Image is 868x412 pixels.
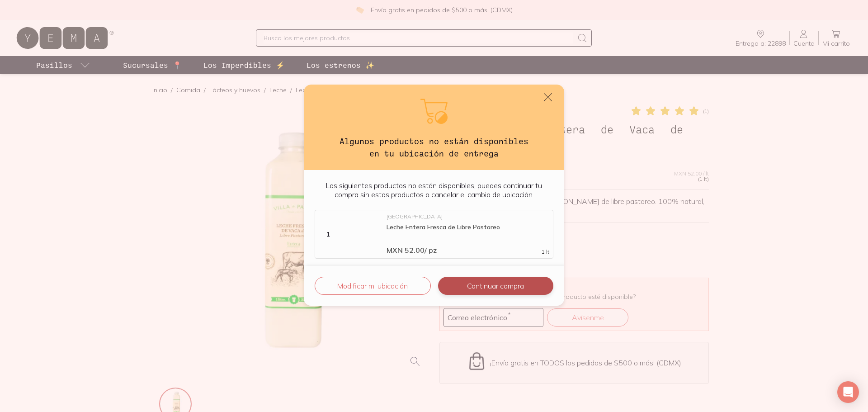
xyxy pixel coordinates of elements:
[542,249,549,255] span: 1 lt
[315,181,553,199] p: Los siguientes productos no están disponibles, puedes continuar tu compra sin estos productos o c...
[387,214,549,219] div: [GEOGRAPHIC_DATA]
[333,135,535,159] h3: Algunos productos no están disponibles en tu ubicación de entrega
[315,277,431,295] button: Modificar mi ubicación
[438,277,553,295] button: Continuar compra
[317,230,339,238] div: 1
[837,381,859,403] div: Open Intercom Messenger
[387,223,549,231] div: Leche Entera Fresca de Libre Pastoreo
[342,214,383,255] img: Leche Entera Fresca de Libre Pastoreo
[304,85,564,306] div: default
[387,246,437,255] span: MXN 52.00 / pz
